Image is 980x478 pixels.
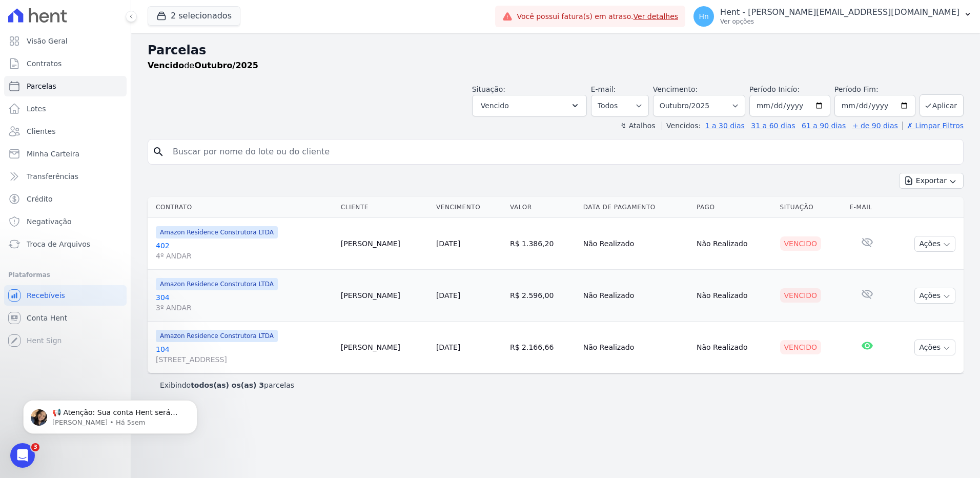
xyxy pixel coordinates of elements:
[4,98,127,119] a: Lotes
[914,288,955,304] button: Ações
[506,197,579,218] th: Valor
[156,330,278,342] span: Amazon Residence Construtora LTDA
[4,166,127,187] a: Transferências
[653,85,698,93] label: Vencimento:
[720,17,959,26] p: Ver opções
[4,76,127,96] a: Parcelas
[902,122,964,130] a: ✗ Limpar Filtros
[436,343,460,351] a: [DATE]
[4,285,127,306] a: Recebíveis
[8,379,213,450] iframe: Intercom notifications mensagem
[472,95,587,116] button: Vencido
[4,31,127,51] a: Visão Geral
[685,2,980,31] button: Hn Hent - [PERSON_NAME][EMAIL_ADDRESS][DOMAIN_NAME] Ver opções
[156,278,278,290] span: Amazon Residence Construtora LTDA
[472,85,505,93] label: Situação:
[27,36,68,46] span: Visão Geral
[720,7,959,17] p: Hent - [PERSON_NAME][EMAIL_ADDRESS][DOMAIN_NAME]
[506,270,579,322] td: R$ 2.596,00
[27,104,46,114] span: Lotes
[506,218,579,270] td: R$ 1.386,20
[579,218,692,270] td: Não Realizado
[751,122,795,130] a: 31 a 60 dias
[914,236,955,252] button: Ações
[156,354,333,365] span: [STREET_ADDRESS]
[27,149,79,159] span: Minha Carteira
[749,85,800,93] label: Período Inicío:
[4,121,127,142] a: Clientes
[27,171,78,182] span: Transferências
[920,94,964,116] button: Aplicar
[337,270,432,322] td: [PERSON_NAME]
[27,126,55,136] span: Clientes
[27,216,72,227] span: Negativação
[27,239,90,249] span: Troca de Arquivos
[436,240,460,248] a: [DATE]
[156,292,333,313] a: 3043º ANDAR
[4,144,127,164] a: Minha Carteira
[780,288,822,303] div: Vencido
[4,234,127,254] a: Troca de Arquivos
[27,290,65,301] span: Recebíveis
[692,197,776,218] th: Pago
[8,269,122,281] div: Plataformas
[692,218,776,270] td: Não Realizado
[337,322,432,373] td: [PERSON_NAME]
[432,197,506,218] th: Vencimento
[27,194,53,204] span: Crédito
[579,322,692,373] td: Não Realizado
[662,122,701,130] label: Vencidos:
[31,443,39,451] span: 3
[148,6,240,26] button: 2 selecionados
[27,313,67,323] span: Conta Hent
[692,270,776,322] td: Não Realizado
[899,173,964,189] button: Exportar
[156,303,333,313] span: 3º ANDAR
[45,39,177,49] p: Message from Adriane, sent Há 5sem
[506,322,579,373] td: R$ 2.166,66
[517,11,678,22] span: Você possui fatura(s) em atraso.
[634,12,679,21] a: Ver detalhes
[156,241,333,261] a: 4024º ANDAR
[191,381,264,389] b: todos(as) os(as) 3
[337,197,432,218] th: Cliente
[148,61,184,70] strong: Vencido
[27,58,62,69] span: Contratos
[148,59,258,72] p: de
[4,189,127,209] a: Crédito
[160,380,294,390] p: Exibindo parcelas
[337,218,432,270] td: [PERSON_NAME]
[156,344,333,365] a: 104[STREET_ADDRESS]
[591,85,616,93] label: E-mail:
[780,340,822,354] div: Vencido
[27,81,56,91] span: Parcelas
[699,13,708,20] span: Hn
[845,197,889,218] th: E-mail
[692,322,776,373] td: Não Realizado
[4,53,127,74] a: Contratos
[780,236,822,251] div: Vencido
[436,291,460,300] a: [DATE]
[148,197,337,218] th: Contrato
[156,251,333,261] span: 4º ANDAR
[579,270,692,322] td: Não Realizado
[152,146,165,158] i: search
[705,122,745,130] a: 1 a 30 dias
[45,30,175,313] span: 📢 Atenção: Sua conta Hent será migrada para a Conta Arke! Estamos trazendo para você uma nova con...
[620,122,655,130] label: ↯ Atalhos
[4,211,127,232] a: Negativação
[834,84,915,95] label: Período Fim:
[194,61,258,70] strong: Outubro/2025
[4,308,127,328] a: Conta Hent
[776,197,846,218] th: Situação
[167,142,959,162] input: Buscar por nome do lote ou do cliente
[148,41,964,59] h2: Parcelas
[156,226,278,238] span: Amazon Residence Construtora LTDA
[852,122,898,130] a: + de 90 dias
[914,340,955,355] button: Ações
[802,122,846,130] a: 61 a 90 dias
[579,197,692,218] th: Data de Pagamento
[10,443,35,468] iframe: Intercom live chat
